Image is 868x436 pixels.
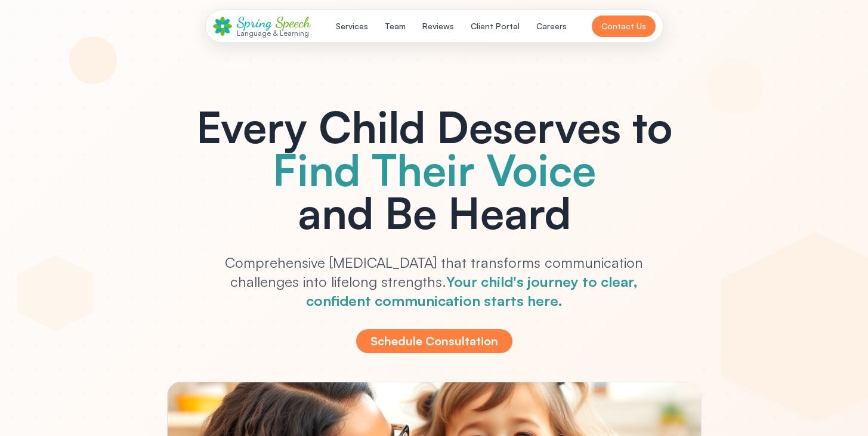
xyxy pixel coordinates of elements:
[306,273,638,310] span: Your child's journey to clear, confident communication starts here.
[205,253,663,310] p: Comprehensive [MEDICAL_DATA] that transforms communication challenges into lifelong strengths.
[356,329,512,353] button: Schedule Consultation
[276,14,311,31] span: Speech
[237,14,272,31] span: Spring
[167,105,702,234] h1: Every Child Deserves to and Be Heard
[592,16,656,37] button: Contact Us
[415,16,461,37] button: Reviews
[237,29,311,37] div: Language & Learning
[464,16,527,37] button: Client Portal
[529,16,574,37] button: Careers
[273,143,596,196] span: Find Their Voice
[378,16,413,37] button: Team
[329,16,375,37] button: Services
